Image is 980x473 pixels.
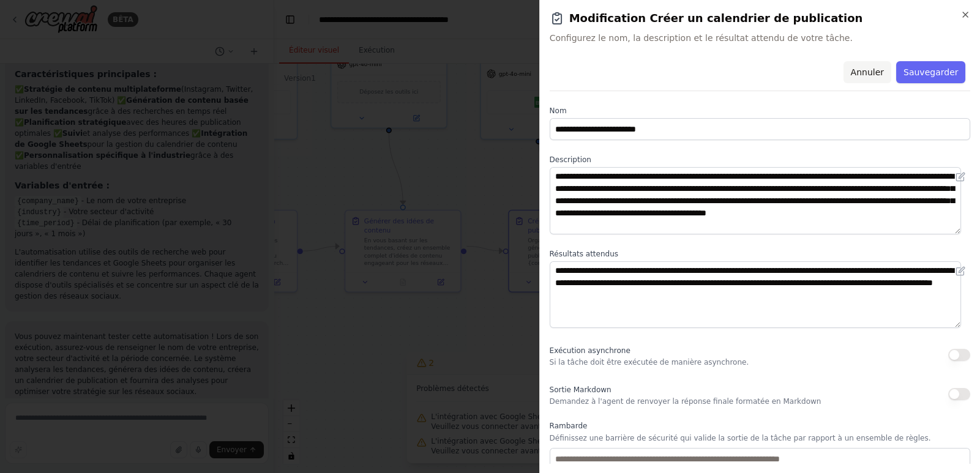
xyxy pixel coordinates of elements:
font: Exécution asynchrone [550,346,630,355]
button: Sauvegarder [896,61,965,83]
font: Définissez une barrière de sécurité qui valide la sortie de la tâche par rapport à un ensemble de... [550,434,931,442]
font: Demandez à l'agent de renvoyer la réponse finale formatée en Markdown [550,397,821,406]
button: Ouvrir dans l'éditeur [953,169,968,184]
font: Sortie Markdown [550,385,612,394]
font: Résultats attendus [550,250,618,258]
font: Nom [550,106,567,115]
font: Configurez le nom, la description et le résultat attendu de votre tâche. [550,33,853,43]
font: Modification Créer un calendrier de publication [569,12,863,24]
button: Ouvrir dans l'éditeur [953,264,968,278]
font: Description [550,155,591,164]
font: Rambarde [550,422,588,430]
font: Si la tâche doit être exécutée de manière asynchrone. [550,358,749,367]
button: Annuler [843,61,891,83]
font: Sauvegarder [903,67,958,77]
font: Annuler [850,67,883,77]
